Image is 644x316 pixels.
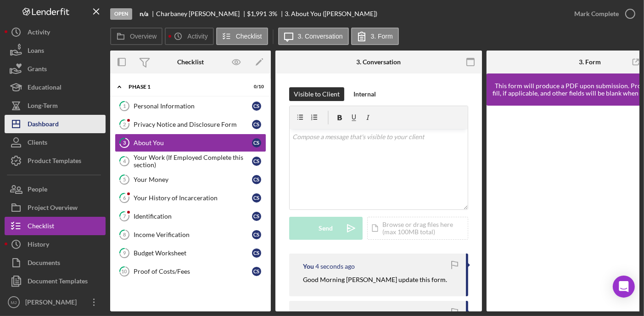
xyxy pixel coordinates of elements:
[278,28,349,45] button: 3. Conversation
[315,263,355,270] time: 2025-09-23 14:06
[252,267,261,276] div: C S
[216,28,268,45] button: Checklist
[371,33,393,40] label: 3. Form
[123,231,126,237] tspan: 8
[115,226,266,244] a: 8Income VerificationCS
[134,231,252,238] div: Income Verification
[134,176,252,183] div: Your Money
[613,276,635,298] div: Open Intercom Messenger
[252,102,261,111] div: C S
[5,198,106,217] button: Project Overview
[123,121,126,127] tspan: 2
[115,244,266,262] a: 9Budget WorksheetCS
[289,217,363,240] button: Send
[289,87,344,101] button: Visible to Client
[5,254,106,272] a: Documents
[319,217,333,240] div: Send
[134,249,252,257] div: Budget Worksheet
[269,10,277,17] div: 3 %
[5,217,106,235] button: Checklist
[285,10,378,17] div: 3. About You ([PERSON_NAME])
[565,5,639,23] button: Mark Complete
[28,180,47,201] div: People
[252,157,261,166] div: C S
[23,293,83,314] div: [PERSON_NAME]
[357,58,401,66] div: 3. Conversation
[134,154,252,169] div: Your Work (If Employed Complete this section)
[28,235,49,256] div: History
[123,213,126,219] tspan: 7
[134,213,252,220] div: Identification
[134,139,252,147] div: About You
[28,272,88,293] div: Document Templates
[123,140,126,146] tspan: 3
[115,152,266,170] a: 4Your Work (If Employed Complete this section)CS
[123,103,126,109] tspan: 1
[156,10,247,17] div: Charbaney [PERSON_NAME]
[252,248,261,258] div: C S
[5,180,106,198] button: People
[123,158,126,164] tspan: 4
[252,120,261,129] div: C S
[123,195,126,201] tspan: 6
[129,84,241,90] div: Phase 1
[353,87,376,101] div: Internal
[579,58,601,66] div: 3. Form
[140,10,148,17] b: n/a
[11,300,17,305] text: MJ
[5,235,106,254] button: History
[5,293,106,311] button: MJ[PERSON_NAME]
[303,263,314,270] div: You
[252,175,261,184] div: C S
[252,212,261,221] div: C S
[115,134,266,152] a: 3About YouCS
[28,217,54,237] div: Checklist
[123,250,126,256] tspan: 9
[130,33,157,40] label: Overview
[110,28,162,45] button: Overview
[115,189,266,207] a: 6Your History of IncarcerationCS
[165,28,213,45] button: Activity
[187,33,207,40] label: Activity
[247,10,267,17] span: $1,991
[122,268,128,274] tspan: 10
[177,58,204,66] div: Checklist
[351,28,399,45] button: 3. Form
[123,176,126,182] tspan: 5
[134,194,252,202] div: Your History of Incarceration
[134,121,252,128] div: Privacy Notice and Disclosure Form
[115,97,266,115] a: 1Personal InformationCS
[115,115,266,134] a: 2Privacy Notice and Disclosure FormCS
[252,230,261,239] div: C S
[252,193,261,203] div: C S
[28,198,78,219] div: Project Overview
[115,207,266,226] a: 7IdentificationCS
[5,272,106,290] button: Document Templates
[294,87,340,101] div: Visible to Client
